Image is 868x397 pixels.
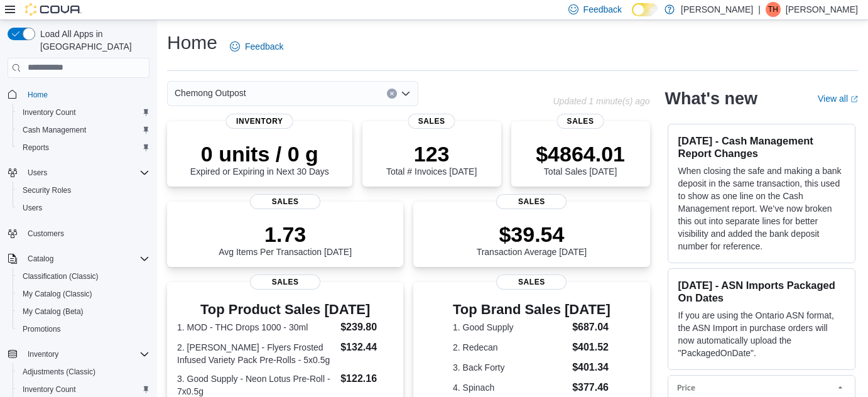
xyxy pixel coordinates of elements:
p: 123 [386,141,477,166]
input: Dark Mode [632,3,658,16]
span: Sales [496,275,567,290]
a: Security Roles [18,183,76,198]
span: Sales [250,275,320,290]
p: 0 units / 0 g [190,141,329,166]
span: Inventory [28,349,58,359]
div: Transaction Average [DATE] [477,222,587,257]
span: Load All Apps in [GEOGRAPHIC_DATA] [35,28,149,53]
button: Catalog [23,251,58,266]
button: Open list of options [401,89,411,99]
div: Tim Hales [766,2,781,17]
p: $39.54 [477,222,587,247]
dt: 1. Good Supply [453,321,567,334]
span: Sales [408,114,455,129]
div: Total # Invoices [DATE] [386,141,477,177]
span: Security Roles [18,183,149,198]
button: Customers [3,224,155,242]
span: Feedback [245,40,283,53]
span: Chemong Outpost [175,85,246,101]
span: TH [768,2,778,17]
span: Classification (Classic) [23,271,99,281]
a: Cash Management [18,122,91,138]
dt: 1. MOD - THC Drops 1000 - 30ml [177,321,335,334]
dd: $687.04 [572,320,610,335]
dt: 2. Redecan [453,341,567,354]
span: Users [28,168,47,178]
button: Inventory Count [13,104,155,121]
a: Home [23,87,53,102]
span: Sales [557,114,604,129]
button: Home [3,85,155,104]
h1: Home [167,30,217,55]
button: Reports [13,139,155,156]
h3: Top Product Sales [DATE] [177,302,393,317]
span: Home [23,87,149,102]
span: Catalog [23,251,149,266]
button: My Catalog (Classic) [13,285,155,303]
a: Customers [23,226,69,241]
span: Catalog [28,254,53,264]
span: Inventory Count [23,384,76,394]
a: Classification (Classic) [18,269,104,284]
button: Classification (Classic) [13,268,155,285]
span: Promotions [23,324,61,334]
p: When closing the safe and making a bank deposit in the same transaction, this used to show as one... [678,165,845,253]
span: Cash Management [18,122,149,138]
dd: $401.34 [572,360,610,375]
a: Inventory Count [18,105,81,120]
p: [PERSON_NAME] [786,2,858,17]
span: Classification (Classic) [18,269,149,284]
button: Users [23,165,52,180]
span: Home [28,90,48,100]
span: Inventory [226,114,293,129]
span: Users [23,165,149,180]
span: Adjustments (Classic) [18,364,149,379]
a: Reports [18,140,54,155]
span: My Catalog (Beta) [18,304,149,319]
p: $4864.01 [536,141,625,166]
dt: 2. [PERSON_NAME] - Flyers Frosted Infused Variety Pack Pre-Rolls - 5x0.5g [177,341,335,366]
span: Adjustments (Classic) [23,367,95,377]
dt: 3. Back Forty [453,361,567,374]
span: Inventory Count [18,382,149,397]
button: Adjustments (Classic) [13,363,155,381]
p: [PERSON_NAME] [681,2,753,17]
div: Avg Items Per Transaction [DATE] [219,222,352,257]
button: Security Roles [13,182,155,199]
span: Sales [496,194,567,209]
span: Users [18,200,149,215]
button: Users [13,199,155,217]
a: Feedback [225,34,288,59]
span: Security Roles [23,185,71,195]
h2: What's new [665,89,757,109]
a: Promotions [18,322,66,337]
p: If you are using the Ontario ASN format, the ASN Import in purchase orders will now automatically... [678,309,845,359]
span: Reports [23,143,49,153]
button: Cash Management [13,121,155,139]
svg: External link [850,95,858,103]
span: My Catalog (Classic) [23,289,92,299]
dd: $401.52 [572,340,610,355]
button: Inventory [3,345,155,363]
span: Promotions [18,322,149,337]
span: Customers [23,226,149,241]
span: Inventory Count [18,105,149,120]
p: 1.73 [219,222,352,247]
h3: [DATE] - Cash Management Report Changes [678,134,845,160]
h3: [DATE] - ASN Imports Packaged On Dates [678,279,845,304]
a: View allExternal link [818,94,858,104]
span: Inventory [23,347,149,362]
span: Sales [250,194,320,209]
dd: $132.44 [340,340,393,355]
span: Feedback [583,3,622,16]
dt: 4. Spinach [453,381,567,394]
button: Catalog [3,250,155,268]
dd: $377.46 [572,380,610,395]
a: My Catalog (Classic) [18,286,97,302]
h3: Top Brand Sales [DATE] [453,302,610,317]
img: Cova [25,3,82,16]
span: My Catalog (Beta) [23,307,84,317]
span: Reports [18,140,149,155]
button: My Catalog (Beta) [13,303,155,320]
